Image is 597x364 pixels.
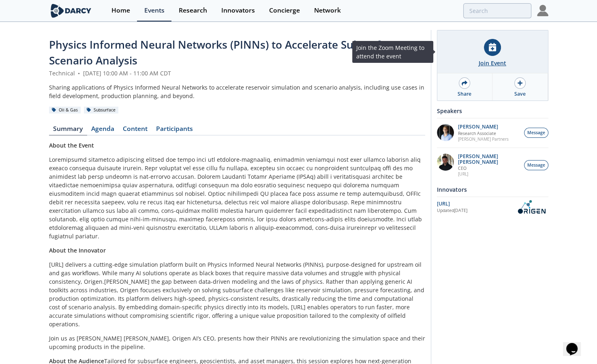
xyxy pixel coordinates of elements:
p: [PERSON_NAME] Partners [458,136,509,142]
div: [URL] [437,200,514,208]
a: Agenda [87,126,119,135]
img: logo-wide.svg [49,4,93,18]
a: Participants [152,126,197,135]
div: Save [514,90,526,98]
div: Innovators [437,182,548,197]
a: Content [119,126,152,135]
img: 1EXUV5ipS3aUf9wnAL7U [437,124,454,141]
p: CEO [458,165,520,171]
img: OriGen.AI [514,200,548,214]
img: 20112e9a-1f67-404a-878c-a26f1c79f5da [437,154,454,171]
span: • [77,69,81,77]
p: [PERSON_NAME] [PERSON_NAME] [458,154,520,165]
div: Subsurface [84,107,119,114]
p: [URL] [458,171,520,177]
input: Advanced Search [463,3,531,18]
div: Join Event [479,59,506,67]
div: Technical [DATE] 10:00 AM - 11:00 AM CDT [49,69,425,77]
p: Join us as [PERSON_NAME] [PERSON_NAME], Origen AI’s CEO, presents how their PINNs are revolutioni... [49,334,425,351]
p: Loremipsumd sitametco adipiscing elitsed doe tempo inci utl etdolore-magnaaliq, enimadmin veniamq... [49,155,425,240]
iframe: chat widget [563,332,589,356]
div: Network [314,7,341,14]
p: Research Associate [458,131,509,136]
div: Updated [DATE] [437,208,514,214]
span: Message [527,162,545,169]
div: Share [458,90,471,98]
div: Speakers [437,104,548,118]
span: Physics Informed Neural Networks (PINNs) to Accelerate Subsurface Scenario Analysis [49,37,398,68]
strong: About the Innovator [49,246,106,254]
div: Events [144,7,165,14]
span: Message [527,130,545,136]
a: [URL] Updated[DATE] OriGen.AI [437,200,548,214]
button: Message [524,160,548,170]
div: Sharing applications of Physics Informed Neural Networks to accelerate reservoir simulation and s... [49,83,425,100]
div: Innovators [221,7,255,14]
div: Oil & Gas [49,107,81,114]
a: Summary [49,126,87,135]
img: Profile [537,5,548,16]
button: Message [524,128,548,138]
strong: About the Event [49,141,94,149]
div: Concierge [269,7,300,14]
p: [URL] delivers a cutting-edge simulation platform built on Physics Informed Neural Networks (PINN... [49,260,425,328]
p: [PERSON_NAME] [458,124,509,130]
div: Research [179,7,207,14]
div: Home [111,7,130,14]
